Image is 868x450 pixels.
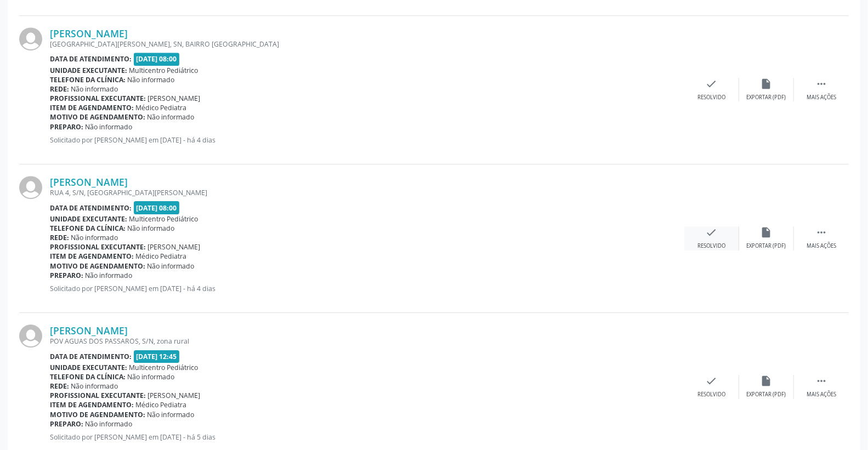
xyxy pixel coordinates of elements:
i:  [815,226,827,238]
div: Resolvido [697,242,725,250]
span: [DATE] 08:00 [134,53,180,65]
div: Mais ações [807,94,836,101]
span: Multicentro Pediátrico [129,214,198,224]
span: Não informado [86,419,133,429]
i: insert_drive_file [761,78,773,90]
b: Unidade executante: [50,66,127,75]
div: Mais ações [807,391,836,398]
b: Profissional executante: [50,94,146,103]
div: Resolvido [697,94,725,101]
img: img [19,176,42,199]
b: Telefone da clínica: [50,224,126,233]
span: [PERSON_NAME] [148,242,201,252]
img: img [19,27,42,50]
b: Rede: [50,233,69,242]
i:  [815,78,827,90]
b: Telefone da clínica: [50,75,126,84]
div: Exportar (PDF) [747,94,786,101]
b: Motivo de agendamento: [50,261,145,271]
i: check [706,375,718,387]
a: [PERSON_NAME] [50,176,128,188]
span: Não informado [71,84,118,94]
span: Não informado [147,261,195,271]
span: Não informado [147,112,195,122]
span: [DATE] 08:00 [134,201,180,214]
b: Data de atendimento: [50,54,132,64]
div: Resolvido [697,391,725,398]
p: Solicitado por [PERSON_NAME] em [DATE] - há 4 dias [50,135,684,145]
span: Não informado [128,224,175,233]
b: Preparo: [50,271,83,280]
span: Não informado [71,233,118,242]
span: [PERSON_NAME] [148,94,201,103]
b: Unidade executante: [50,363,127,372]
b: Data de atendimento: [50,352,132,361]
span: Não informado [86,271,133,280]
p: Solicitado por [PERSON_NAME] em [DATE] - há 4 dias [50,284,684,293]
b: Rede: [50,84,69,94]
span: Não informado [71,381,118,391]
div: [GEOGRAPHIC_DATA][PERSON_NAME], SN, BAIRRO [GEOGRAPHIC_DATA] [50,39,684,49]
span: [PERSON_NAME] [148,391,201,400]
i:  [815,375,827,387]
b: Profissional executante: [50,242,146,252]
a: [PERSON_NAME] [50,324,128,337]
b: Profissional executante: [50,391,146,400]
i: insert_drive_file [761,226,773,238]
div: Mais ações [807,242,836,250]
b: Item de agendamento: [50,103,134,112]
i: insert_drive_file [761,375,773,387]
i: check [706,226,718,238]
div: Exportar (PDF) [747,242,786,250]
p: Solicitado por [PERSON_NAME] em [DATE] - há 5 dias [50,432,684,442]
b: Preparo: [50,419,83,429]
span: [DATE] 12:45 [134,350,180,363]
span: Médico Pediatra [136,103,187,112]
div: Exportar (PDF) [747,391,786,398]
i: check [706,78,718,90]
b: Item de agendamento: [50,252,134,261]
span: Não informado [128,372,175,381]
img: img [19,324,42,348]
b: Motivo de agendamento: [50,410,145,419]
span: Médico Pediatra [136,400,187,409]
b: Data de atendimento: [50,203,132,213]
b: Preparo: [50,122,83,132]
b: Unidade executante: [50,214,127,224]
b: Telefone da clínica: [50,372,126,381]
a: [PERSON_NAME] [50,27,128,39]
span: Multicentro Pediátrico [129,66,198,75]
div: RUA 4, S/N, [GEOGRAPHIC_DATA][PERSON_NAME] [50,188,684,197]
b: Motivo de agendamento: [50,112,145,122]
b: Rede: [50,381,69,391]
div: POV AGUAS DOS PASSAROS, S/N, zona rural [50,337,684,346]
span: Não informado [147,410,195,419]
span: Não informado [86,122,133,132]
span: Médico Pediatra [136,252,187,261]
span: Não informado [128,75,175,84]
b: Item de agendamento: [50,400,134,409]
span: Multicentro Pediátrico [129,363,198,372]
